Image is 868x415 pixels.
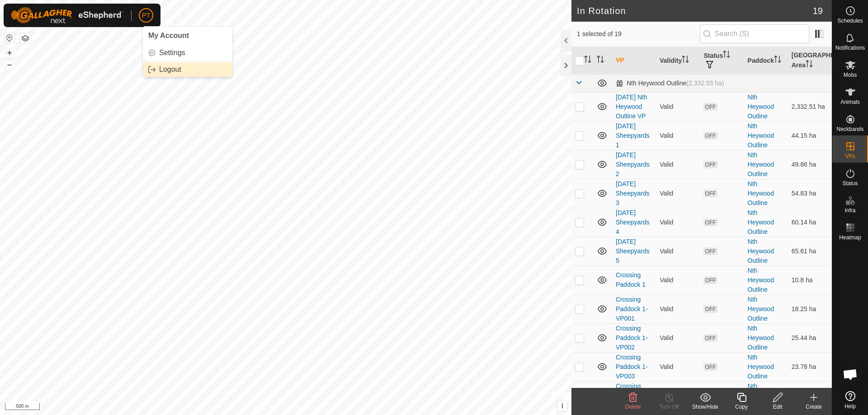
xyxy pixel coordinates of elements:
[612,47,656,75] th: VP
[616,325,648,351] a: Crossing Paddock 1-VP002
[616,382,648,409] a: Crossing Paddock 1-VP004
[748,180,774,206] a: Nth Heywood Outline
[616,354,648,380] a: Crossing Paddock 1-VP003
[656,323,700,352] td: Valid
[840,99,860,105] span: Animals
[748,151,774,177] a: Nth Heywood Outline
[561,402,563,410] span: i
[625,404,641,410] span: Delete
[616,296,648,322] a: Crossing Paddock 1-VP001
[142,11,150,20] span: PT
[656,352,700,381] td: Valid
[703,247,717,255] span: OFF
[837,18,863,23] span: Schedules
[143,46,232,60] a: Settings
[837,361,864,388] div: Open chat
[788,381,832,410] td: 23.38 ha
[839,235,861,240] span: Heatmap
[616,209,650,235] a: [DATE] Sheepyards 4
[656,47,700,75] th: Validity
[616,238,650,264] a: [DATE] Sheepyards 5
[616,271,646,288] a: Crossing Paddock 1
[788,179,832,208] td: 54.83 ha
[788,237,832,266] td: 65.61 ha
[748,382,774,409] a: Nth Heywood Outline
[656,294,700,323] td: Valid
[584,57,591,64] p-sorticon: Activate to sort
[788,47,832,75] th: [GEOGRAPHIC_DATA] Area
[656,121,700,150] td: Valid
[806,61,813,69] p-sorticon: Activate to sort
[295,403,321,411] a: Contact Us
[703,305,717,313] span: OFF
[748,122,774,149] a: Nth Heywood Outline
[616,93,647,120] a: [DATE] Nth Heywood Outline VP
[723,52,730,59] p-sorticon: Activate to sort
[744,47,788,75] th: Paddock
[703,190,717,197] span: OFF
[656,150,700,179] td: Valid
[836,126,863,132] span: Neckbands
[682,57,689,64] p-sorticon: Activate to sort
[703,276,717,284] span: OFF
[748,238,774,264] a: Nth Heywood Outline
[703,161,717,168] span: OFF
[844,404,856,409] span: Help
[788,352,832,381] td: 23.78 ha
[788,266,832,294] td: 10.8 ha
[788,323,832,352] td: 25.44 ha
[616,180,650,206] a: [DATE] Sheepyards 3
[788,208,832,237] td: 60.14 ha
[687,403,723,411] div: Show/Hide
[616,122,650,149] a: [DATE] Sheepyards 1
[813,4,823,18] span: 19
[159,66,181,73] span: Logout
[703,334,717,342] span: OFF
[845,154,855,159] span: VPs
[250,403,284,411] a: Privacy Policy
[835,45,865,51] span: Notifications
[4,59,15,70] button: –
[748,354,774,380] a: Nth Heywood Outline
[4,47,15,58] button: +
[159,49,185,56] span: Settings
[700,24,809,43] input: Search (S)
[788,150,832,179] td: 49.86 ha
[703,103,717,111] span: OFF
[842,181,858,186] span: Status
[748,209,774,235] a: Nth Heywood Outline
[651,403,687,411] div: Turn Off
[686,79,724,87] span: (2,332.55 ha)
[11,7,124,23] img: Gallagher Logo
[656,179,700,208] td: Valid
[703,219,717,226] span: OFF
[844,72,857,78] span: Mobs
[703,363,717,371] span: OFF
[656,266,700,294] td: Valid
[703,132,717,140] span: OFF
[748,325,774,351] a: Nth Heywood Outline
[796,403,832,411] div: Create
[143,62,232,77] a: Logout
[759,403,796,411] div: Edit
[577,5,813,16] h2: In Rotation
[788,121,832,150] td: 44.15 ha
[832,387,868,413] a: Help
[148,32,189,39] span: My Account
[656,381,700,410] td: Valid
[577,29,700,39] span: 1 selected of 19
[557,401,567,411] button: i
[700,47,744,75] th: Status
[656,92,700,121] td: Valid
[656,208,700,237] td: Valid
[844,208,855,213] span: Infra
[616,79,724,87] div: Nth Heywood Outline
[774,57,781,64] p-sorticon: Activate to sort
[4,33,15,43] button: Reset Map
[656,237,700,266] td: Valid
[788,294,832,323] td: 18.25 ha
[597,57,604,64] p-sorticon: Activate to sort
[723,403,759,411] div: Copy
